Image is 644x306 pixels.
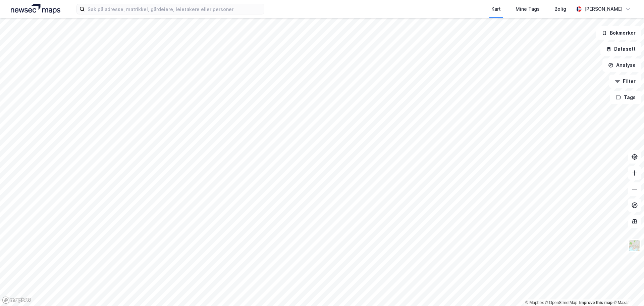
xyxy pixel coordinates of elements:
div: Bolig [554,5,566,13]
a: OpenStreetMap [545,300,578,305]
button: Filter [609,75,641,88]
button: Datasett [600,42,641,56]
button: Analyse [602,58,641,72]
div: [PERSON_NAME] [584,5,623,13]
a: Mapbox homepage [2,296,32,304]
img: Z [628,239,641,252]
a: Improve this map [579,300,612,305]
button: Tags [610,91,641,104]
a: Mapbox [525,300,544,305]
div: Kart [491,5,501,13]
iframe: Chat Widget [610,274,644,306]
div: Mine Tags [516,5,540,13]
input: Søk på adresse, matrikkel, gårdeiere, leietakere eller personer [85,4,264,14]
img: logo.a4113a55bc3d86da70a041830d287a7e.svg [11,4,60,14]
button: Bokmerker [596,26,641,40]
